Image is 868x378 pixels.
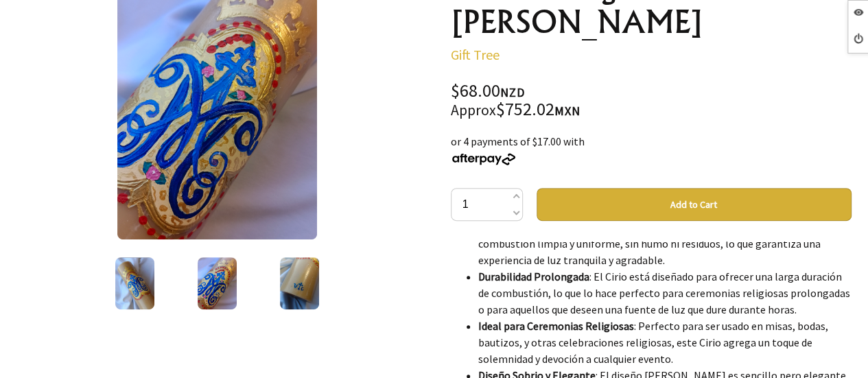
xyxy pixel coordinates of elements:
strong: Ideal para Ceremonias Religiosas [478,319,634,333]
img: Cirio Monograma de María [280,257,319,309]
li: : Hecho con cera pura, el Cirio tiene una combustión limpia y uniforme, sin humo ni residuos, lo ... [478,219,852,268]
span: MXN [554,103,580,119]
li: : El Cirio está diseñado para ofrecer una larga duración de combustión, lo que lo hace perfecto p... [478,268,852,318]
a: Gift Tree [451,46,500,63]
strong: Durabilidad Prolongada [478,270,589,283]
span: NZD [500,84,525,100]
div: $68.00 $752.02 [451,82,852,119]
small: Approx [451,101,496,119]
button: Add to Cart [537,188,852,221]
img: Cirio Monograma de María [198,257,237,309]
div: or 4 payments of $17.00 with [451,133,852,166]
img: Afterpay [451,153,517,165]
img: Cirio Monograma de María [115,257,154,309]
li: : Perfecto para ser usado en misas, bodas, bautizos, y otras celebraciones religiosas, este Cirio... [478,318,852,367]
